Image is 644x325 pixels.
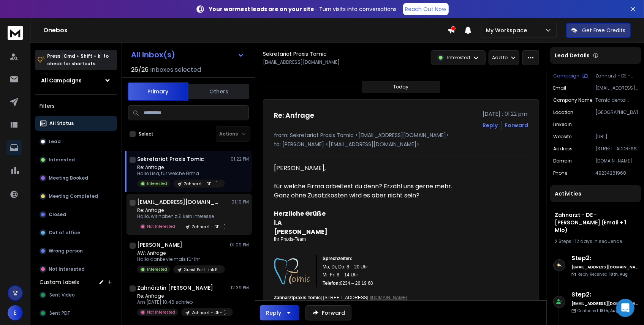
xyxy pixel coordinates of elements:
[553,85,566,91] p: Email
[600,308,618,314] span: 18th, Aug
[571,290,638,299] h6: Step 2 :
[35,152,117,167] button: Interested
[323,281,340,286] span: Telefon:
[131,65,149,74] span: 26 / 26
[35,262,117,277] button: Not Interested
[192,310,228,316] p: Zahnarzt - DE - [PERSON_NAME] (Email + 1 MIo)
[35,116,117,131] button: All Status
[137,155,204,163] h1: Sekretariat Praxis Tomic
[192,224,228,230] p: Zahnarzt - DE - [PERSON_NAME] (Email + 1 MIo)
[263,50,327,58] h1: Sekretariat Praxis Tomic
[595,170,638,176] p: 49234261968
[35,73,117,88] button: All Campaigns
[35,207,117,222] button: Closed
[305,305,351,320] button: Forward
[274,295,321,300] span: Zahnarztpraxis Tomic
[578,271,628,277] p: Reply Received
[35,134,117,149] button: Lead
[231,285,249,291] p: 12:39 PM
[139,131,153,137] label: Select
[137,170,225,177] p: Hallo Lisa, für welche Firma
[137,250,225,256] p: AW: Anfrage
[274,227,328,236] b: [PERSON_NAME]
[595,134,638,140] p: [URL][DOMAIN_NAME]
[371,295,407,300] a: [DOMAIN_NAME]
[8,305,23,320] button: E
[35,243,117,259] button: Wrong person
[137,299,228,305] p: Am [DATE] 10:46 schrieb
[575,238,622,245] span: 12 days in sequence
[137,213,228,219] p: Hallo, wir haben z.Z. kein Interesse
[231,199,249,205] p: 01:19 PM
[274,258,310,284] img: AIorK4y6V8FuC-FQZTM58DsNXIuyKM7TgWeZD6rbhpjf8xLUwqKzNsPV_Savu5L1ol8tksL3L5ZDzns
[260,305,299,320] button: Reply
[483,121,498,129] button: Reply
[553,170,567,176] p: Phone
[553,73,579,79] p: Campaign
[40,278,79,286] h3: Custom Labels
[595,73,638,79] p: Zahnarzt - DE - [PERSON_NAME] (Email + 1 MIo)
[553,134,571,140] p: website
[321,295,407,300] span: | [STREET_ADDRESS] |
[486,27,530,34] p: My Workspace
[137,207,228,213] p: Re: Anfrage
[553,109,573,115] p: location
[137,164,225,170] p: Re: Anfrage
[505,121,528,129] div: Forward
[274,182,496,191] div: für welche Firma arbeitest du denn? Erzähl uns gerne mehr.
[41,77,82,84] h1: All Campaigns
[571,264,638,270] h6: [EMAIL_ADDRESS][DOMAIN_NAME]
[274,237,306,242] td: Ihr Praxis-Team
[35,287,117,303] button: Sent Video
[555,238,636,245] div: |
[49,120,74,126] p: All Status
[274,164,496,173] div: [PERSON_NAME],
[582,27,625,34] p: Get Free Credits
[609,271,628,277] span: 18th, Aug
[555,211,636,234] h1: Zahnarzt - DE - [PERSON_NAME] (Email + 1 MIo)
[49,248,83,254] p: Wrong person
[35,306,117,321] button: Sent PDF
[137,284,213,292] h1: Zahnärztin [PERSON_NAME]
[43,26,448,35] h1: Onebox
[131,51,175,58] h1: All Inbox(s)
[483,110,528,118] p: [DATE] : 01:22 pm
[553,97,592,103] p: Company Name
[553,146,573,152] p: address
[266,309,281,317] div: Reply
[49,292,75,298] span: Sent Video
[62,52,101,60] span: Cmd + Shift + k
[125,47,250,62] button: All Inbox(s)
[35,189,117,204] button: Meeting Completed
[550,185,641,202] div: Activities
[49,157,75,163] p: Interested
[184,181,220,187] p: Zahnarzt - DE - [PERSON_NAME] (Email + 1 MIo)
[578,308,618,314] p: Contacted
[137,293,228,299] p: Re: Anfrage
[566,23,631,38] button: Get Free Credits
[616,299,635,317] div: Open Intercom Messenger
[555,238,571,245] span: 2 Steps
[274,110,314,121] h1: Re: Anfrage
[555,52,590,59] p: Lead Details
[47,52,109,68] p: Press to check for shortcuts.
[147,224,175,229] p: Not Interested
[274,218,282,227] b: i.A
[147,267,167,272] p: Interested
[274,140,528,148] p: to: [PERSON_NAME] <[EMAIL_ADDRESS][DOMAIN_NAME]>
[553,73,588,79] button: Campaign
[188,83,249,100] button: Others
[323,264,368,270] span: Mo, Di, Do: 8 – 20 Uhr
[274,131,528,139] p: from: Sekretariat Praxis Tomic <[EMAIL_ADDRESS][DOMAIN_NAME]>
[340,281,373,286] span: 0234 – 26 19 68
[323,272,358,278] span: Mi, Fr: 8 – 14 Uhr
[49,266,85,272] p: Not Interested
[231,156,249,162] p: 01:22 PM
[595,85,638,91] p: [EMAIL_ADDRESS][DOMAIN_NAME]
